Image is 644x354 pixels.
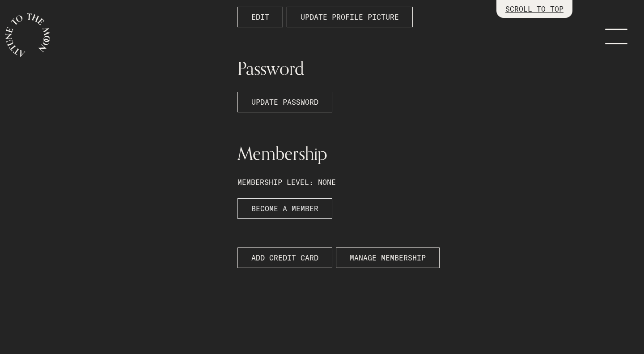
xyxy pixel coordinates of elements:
h1: Membership [237,145,587,162]
span: UPDATE PASSWORD [251,97,318,107]
span: ADD CREDIT CARD [251,252,318,263]
button: MANAGE MEMBERSHIP [336,247,440,268]
button: ADD CREDIT CARD [237,247,332,268]
button: EDIT [237,7,283,27]
span: EDIT [251,12,269,22]
a: BECOME A MEMBER [237,198,332,219]
p: MEMBERSHIP LEVEL: NONE [237,177,587,188]
span: UPDATE PROFILE PICTURE [301,12,399,22]
p: SCROLL TO TOP [505,4,563,14]
button: UPDATE PASSWORD [237,92,332,112]
span: MANAGE MEMBERSHIP [350,252,426,263]
button: UPDATE PROFILE PICTURE [287,7,413,27]
h1: Password [237,60,587,77]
